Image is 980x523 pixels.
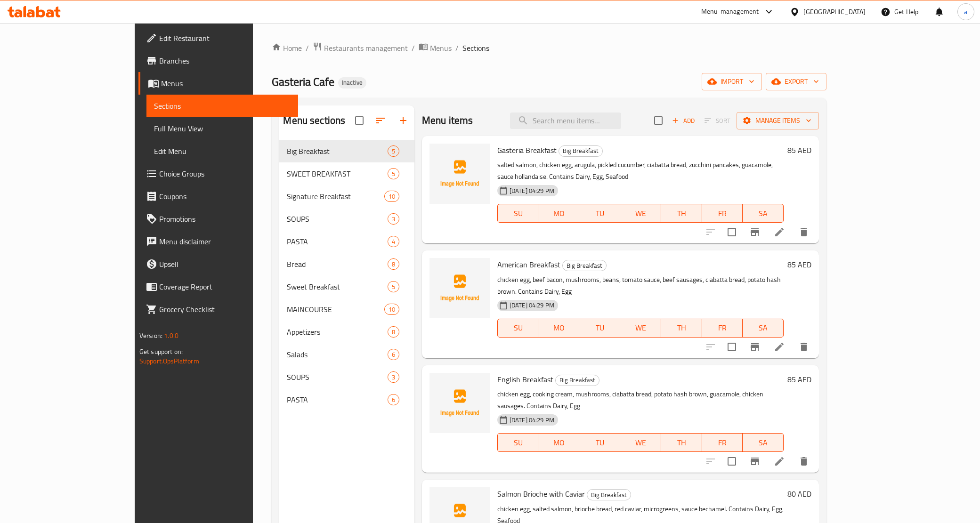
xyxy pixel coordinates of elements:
div: items [388,213,399,225]
div: Bread8 [279,253,414,275]
span: Get support on: [139,346,183,358]
span: Sections [154,100,291,112]
img: Gasteria Breakfast [429,144,490,204]
div: PASTA [287,394,387,405]
a: Upsell [138,253,299,275]
span: Appetizers [287,326,387,338]
span: SU [502,207,535,220]
span: Menu disclaimer [159,236,291,247]
span: 6 [388,395,399,404]
span: Sweet Breakfast [287,281,387,292]
span: Menus [161,78,291,89]
button: delete [793,221,815,243]
div: items [388,236,399,247]
div: SOUPS3 [279,208,414,230]
nav: Menu sections [279,136,414,415]
span: Add [671,115,696,126]
span: Edit Menu [154,145,291,157]
span: SA [746,207,780,220]
span: WE [624,321,657,335]
button: import [702,73,762,90]
span: Manage items [744,115,811,127]
h6: 85 AED [787,373,811,386]
li: / [412,42,415,54]
span: Select all sections [349,111,369,130]
nav: breadcrumb [272,42,826,54]
button: MO [538,204,579,223]
span: 8 [388,328,399,337]
span: [DATE] 04:29 PM [506,416,558,425]
span: 4 [388,237,399,246]
span: PASTA [287,236,387,247]
span: Bread [287,258,387,270]
span: SOUPS [287,213,387,225]
div: Big Breakfast [555,375,599,386]
div: items [388,394,399,405]
h6: 85 AED [787,144,811,157]
span: Coupons [159,191,291,202]
button: SA [743,433,784,452]
input: search [510,113,621,129]
span: TH [665,436,698,450]
span: 10 [385,305,399,314]
div: Big Breakfast5 [279,140,414,162]
span: SA [746,436,780,450]
button: WE [620,433,661,452]
span: [DATE] 04:29 PM [506,186,558,195]
button: SA [743,204,784,223]
span: Big Breakfast [563,260,606,271]
span: Inactive [338,79,366,87]
span: Version: [139,330,162,342]
span: 1.0.0 [164,330,178,342]
a: Support.OpsPlatform [139,355,199,367]
span: 3 [388,215,399,224]
div: Sweet Breakfast5 [279,275,414,298]
div: PASTA6 [279,388,414,411]
p: chicken egg, cooking cream, mushrooms, ciabatta bread, potato hash brown, guacamole, chicken saus... [497,388,784,412]
span: Salmon Brioche with Caviar [497,487,585,501]
button: Branch-specific-item [744,450,766,473]
span: Add item [668,113,698,128]
img: English Breakfast [429,373,490,433]
div: items [388,326,399,338]
a: Choice Groups [138,162,299,185]
button: TU [579,433,620,452]
span: MO [542,436,575,450]
span: Select to update [722,337,742,357]
span: American Breakfast [497,257,560,272]
span: Gasteria Breakfast [497,143,557,157]
span: 10 [385,192,399,201]
a: Menus [138,72,299,95]
span: TU [583,436,616,450]
span: import [709,76,754,88]
span: English Breakfast [497,372,553,386]
a: Promotions [138,208,299,230]
span: SU [502,321,535,335]
span: TU [583,207,616,220]
h2: Menu sections [283,113,345,128]
span: TH [665,321,698,335]
span: Big Breakfast [559,145,602,156]
button: SU [497,319,539,338]
div: MAINCOURSE [287,304,384,315]
a: Grocery Checklist [138,298,299,321]
span: Big Breakfast [287,145,387,157]
span: Branches [159,55,291,66]
span: WE [624,207,657,220]
a: Edit Restaurant [138,27,299,49]
div: items [384,191,399,202]
button: WE [620,319,661,338]
button: TH [661,433,702,452]
span: 5 [388,169,399,178]
span: Big Breakfast [556,375,599,386]
span: Select to update [722,451,742,471]
div: items [384,304,399,315]
h6: 85 AED [787,258,811,271]
button: delete [793,336,815,358]
div: Inactive [338,77,366,89]
button: SU [497,204,539,223]
div: items [388,168,399,179]
span: SU [502,436,535,450]
div: items [388,349,399,360]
